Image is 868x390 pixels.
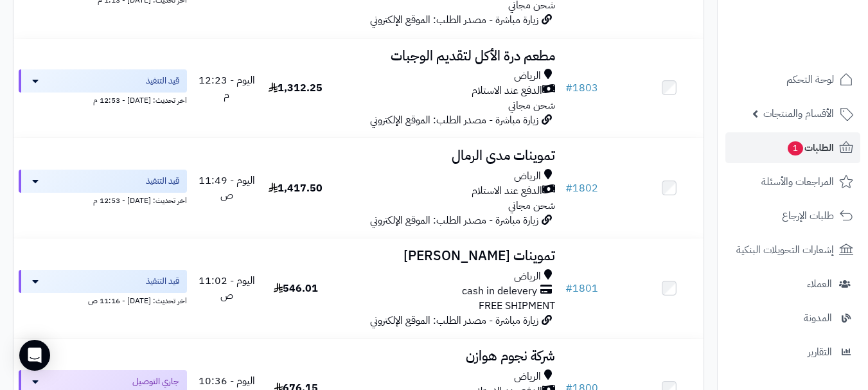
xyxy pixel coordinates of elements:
[472,184,542,199] span: الدفع عند الاستلام
[370,213,538,228] span: زيارة مباشرة - مصدر الطلب: الموقع الإلكتروني
[725,269,860,299] a: العملاء
[19,93,187,106] div: اخر تحديث: [DATE] - 12:53 م
[335,49,555,64] h3: مطعم درة الأكل لتقديم الوجبات
[565,181,598,196] a: #1802
[763,105,834,123] span: الأقسام والمنتجات
[19,293,187,306] div: اخر تحديث: [DATE] - 11:16 ص
[725,166,860,197] a: المراجعات والأسئلة
[462,284,537,299] span: cash in delevery
[146,275,179,288] span: قيد التنفيذ
[725,337,860,368] a: التقارير
[274,281,318,296] span: 546.01
[335,349,555,364] h3: شركة نجوم هوازن
[19,193,187,206] div: اخر تحديث: [DATE] - 12:53 م
[786,139,834,157] span: الطلبات
[761,173,834,191] span: المراجعات والأسئلة
[804,309,832,327] span: المدونة
[508,198,555,213] span: شحن مجاني
[514,269,541,284] span: الرياض
[370,313,538,328] span: زيارة مباشرة - مصدر الطلب: الموقع الإلكتروني
[736,241,834,259] span: إشعارات التحويلات البنكية
[335,249,555,263] h3: تموينات [PERSON_NAME]
[725,64,860,95] a: لوحة التحكم
[725,235,860,265] a: إشعارات التحويلات البنكية
[269,181,323,196] span: 1,417.50
[808,343,832,361] span: التقارير
[514,369,541,384] span: الرياض
[781,23,856,50] img: logo-2.png
[725,303,860,333] a: المدونة
[479,298,555,314] span: FREE SHIPMENT
[565,281,598,296] a: #1801
[514,69,541,84] span: الرياض
[565,181,572,196] span: #
[807,275,832,293] span: العملاء
[19,340,50,371] div: Open Intercom Messenger
[565,281,572,296] span: #
[786,71,834,89] span: لوحة التحكم
[508,98,555,113] span: شحن مجاني
[472,84,542,98] span: الدفع عند الاستلام
[132,375,179,388] span: جاري التوصيل
[782,207,834,225] span: طلبات الإرجاع
[370,112,538,128] span: زيارة مباشرة - مصدر الطلب: الموقع الإلكتروني
[787,141,803,155] span: 1
[565,80,598,96] a: #1803
[199,273,255,303] span: اليوم - 11:02 ص
[199,73,255,103] span: اليوم - 12:23 م
[725,200,860,231] a: طلبات الإرجاع
[370,12,538,28] span: زيارة مباشرة - مصدر الطلب: الموقع الإلكتروني
[335,148,555,163] h3: تموينات مدى الرمال
[146,175,179,188] span: قيد التنفيذ
[565,80,572,96] span: #
[199,173,255,203] span: اليوم - 11:49 ص
[514,169,541,184] span: الرياض
[269,80,323,96] span: 1,312.25
[146,75,179,87] span: قيد التنفيذ
[725,132,860,163] a: الطلبات1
